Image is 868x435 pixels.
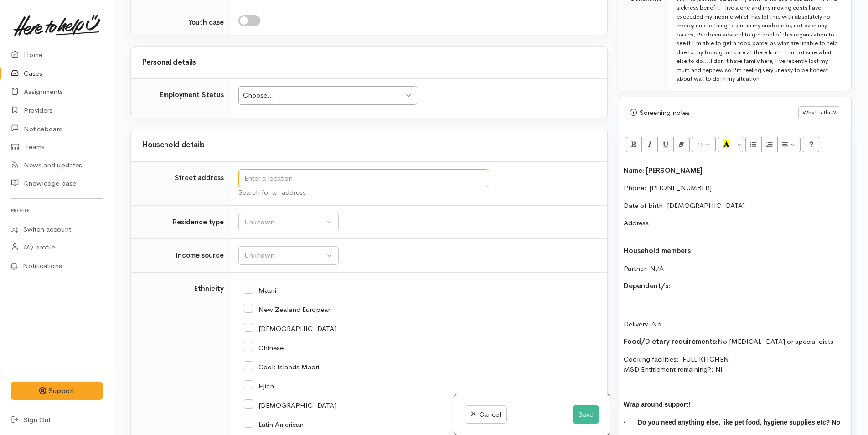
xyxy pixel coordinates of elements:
button: Ordered list (CTRL+SHIFT+NUM8) [761,137,778,152]
b: Name: [PERSON_NAME] [624,166,703,175]
h6: Profile [11,204,103,217]
p: Address: [624,218,847,238]
button: Remove Font Style (CTRL+\) [673,137,690,152]
p: Phone: [PHONE_NUMBER] [624,183,847,193]
label: Chinese [244,344,284,351]
input: Enter a location [238,169,489,188]
div: Screening notes [630,108,798,118]
span: 15 [697,140,703,148]
p: Delivery: No [624,299,847,330]
h3: Personal details [142,58,596,67]
label: Cook Islands Maori [244,363,319,370]
label: Youth case [188,17,224,28]
label: Income source [176,250,224,261]
span: · Do you need anything else, like pet food, hygiene supplies etc? No [624,419,840,426]
button: Font Size [692,137,716,152]
div: Search for an address. [238,187,596,198]
button: More Color [734,137,743,152]
p: Date of birth: [DEMOGRAPHIC_DATA] [624,201,847,211]
button: Support [11,382,103,400]
div: Choose... [243,90,404,101]
span: Wrap around support! [624,401,691,408]
label: New Zealand European [244,306,332,313]
a: Cancel [465,405,506,424]
button: Save [573,405,599,424]
button: Recent Color [718,137,734,152]
label: Residence type [173,217,224,228]
p: Partner: N/A [624,264,847,274]
button: Bold (CTRL+B) [626,137,642,152]
button: Underline (CTRL+U) [657,137,674,152]
label: Fijian [244,383,274,389]
label: [DEMOGRAPHIC_DATA] [244,325,336,332]
button: Help [803,137,819,152]
button: What's this? [798,106,840,119]
b: Dependent/s: [624,281,670,290]
button: Paragraph [777,137,801,152]
b: Food/Dietary requirements: [624,337,718,346]
div: Unknown [244,250,325,261]
button: Unknown [238,213,339,232]
button: Italic (CTRL+I) [641,137,658,152]
label: Street address [175,173,224,183]
label: Maori [244,287,276,294]
b: Household members [624,246,691,255]
div: Unknown [244,217,325,228]
label: Ethnicity [194,284,224,294]
button: Unordered list (CTRL+SHIFT+NUM7) [745,137,762,152]
p: Cooking facilities: FULL KITCHEN MSD Entitlement remaining?: Nil [624,354,847,375]
h3: Household details [142,141,596,150]
p: No [MEDICAL_DATA] or special diets [624,337,847,347]
div: Employment Status [142,90,224,100]
button: Unknown [238,246,339,265]
label: [DEMOGRAPHIC_DATA] [244,402,336,409]
label: Latin American [244,421,304,428]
